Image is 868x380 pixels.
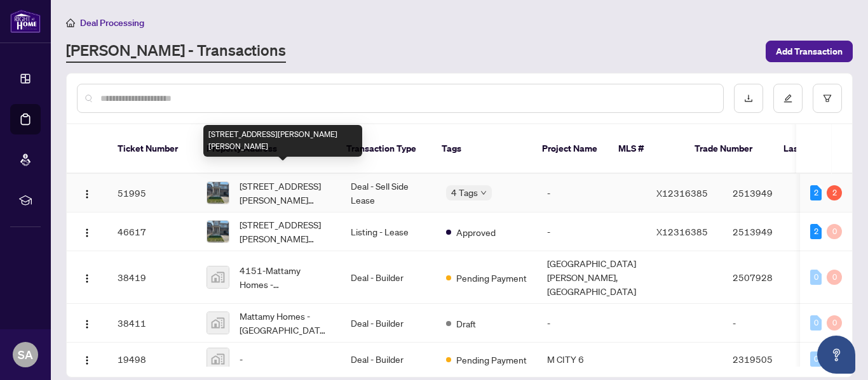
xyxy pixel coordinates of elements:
[82,189,92,199] img: Logo
[10,10,41,33] img: logo
[196,124,336,174] th: Property Address
[341,343,436,376] td: Deal - Builder
[766,41,853,62] button: Add Transaction
[207,182,229,204] img: thumbnail-img
[722,174,811,213] td: 2513949
[341,174,436,213] td: Deal - Sell Side Lease
[810,315,822,331] div: 0
[722,213,811,251] td: 2513949
[341,213,436,251] td: Listing - Lease
[480,190,487,196] span: down
[80,17,144,29] span: Deal Processing
[810,185,822,200] div: 2
[537,251,646,304] td: [GEOGRAPHIC_DATA][PERSON_NAME], [GEOGRAPHIC_DATA]
[656,226,708,237] span: X12316385
[813,84,842,113] button: filter
[77,221,97,242] button: Logo
[773,84,803,113] button: edit
[82,273,92,284] img: Logo
[810,270,822,285] div: 0
[537,213,646,251] td: -
[827,224,842,239] div: 0
[77,267,97,287] button: Logo
[77,313,97,333] button: Logo
[722,343,811,376] td: 2319505
[810,224,822,239] div: 2
[18,346,33,364] span: SA
[722,304,811,343] td: -
[656,187,708,199] span: X12316385
[66,40,286,63] a: [PERSON_NAME] - Transactions
[734,84,763,113] button: download
[207,266,229,288] img: thumbnail-img
[107,304,196,343] td: 38411
[107,251,196,304] td: 38419
[107,124,196,174] th: Ticket Number
[77,349,97,369] button: Logo
[608,124,684,174] th: MLS #
[537,343,646,376] td: M CITY 6
[107,343,196,376] td: 19498
[240,218,330,246] span: [STREET_ADDRESS][PERSON_NAME][PERSON_NAME]
[66,18,75,27] span: home
[456,317,476,331] span: Draft
[82,228,92,238] img: Logo
[107,213,196,251] td: 46617
[207,348,229,370] img: thumbnail-img
[827,315,842,331] div: 0
[817,336,855,374] button: Open asap
[827,270,842,285] div: 0
[431,124,532,174] th: Tags
[776,41,843,62] span: Add Transaction
[810,351,822,367] div: 0
[336,124,431,174] th: Transaction Type
[722,251,811,304] td: 2507928
[783,94,792,103] span: edit
[82,355,92,365] img: Logo
[684,124,773,174] th: Trade Number
[456,225,496,239] span: Approved
[107,174,196,213] td: 51995
[240,309,330,337] span: Mattamy Homes - [GEOGRAPHIC_DATA][PERSON_NAME], [GEOGRAPHIC_DATA], [GEOGRAPHIC_DATA], [GEOGRAPHIC...
[240,179,330,207] span: [STREET_ADDRESS][PERSON_NAME][PERSON_NAME]
[82,319,92,329] img: Logo
[77,183,97,203] button: Logo
[537,304,646,343] td: -
[240,263,330,291] span: 4151-Mattamy Homes - [GEOGRAPHIC_DATA][PERSON_NAME], [GEOGRAPHIC_DATA], [GEOGRAPHIC_DATA], [GEOGR...
[456,353,527,367] span: Pending Payment
[456,271,527,285] span: Pending Payment
[341,304,436,343] td: Deal - Builder
[207,221,229,242] img: thumbnail-img
[240,352,243,366] span: -
[537,174,646,213] td: -
[341,251,436,304] td: Deal - Builder
[451,185,478,200] span: 4 Tags
[207,312,229,334] img: thumbnail-img
[203,125,362,157] div: [STREET_ADDRESS][PERSON_NAME][PERSON_NAME]
[827,185,842,200] div: 2
[744,94,753,103] span: download
[532,124,608,174] th: Project Name
[823,94,832,103] span: filter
